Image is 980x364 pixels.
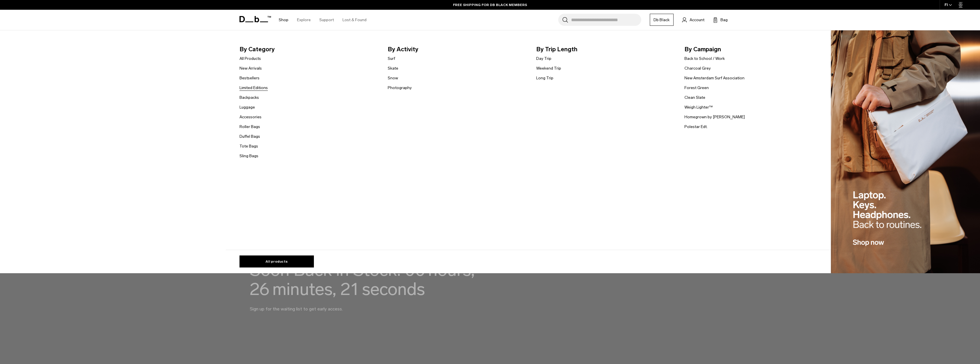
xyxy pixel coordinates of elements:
a: Luggage [239,104,255,110]
a: Weigh Lighter™ [684,104,713,110]
span: Bag [720,17,728,23]
a: Back to School / Work [684,56,725,62]
span: By Campaign [684,45,824,54]
a: Backpacks [239,95,259,101]
a: All Products [239,56,261,62]
a: Duffel Bags [239,133,260,139]
a: FREE SHIPPING FOR DB BLACK MEMBERS [453,2,527,7]
a: Limited Editions [239,85,268,91]
a: Explore [297,10,311,30]
a: Bestsellers [239,75,260,81]
a: Clean Slate [684,95,705,101]
nav: Main Navigation [274,10,371,30]
a: Support [319,10,334,30]
a: Roller Bags [239,124,260,130]
a: Day Trip [536,56,551,62]
a: Weekend Trip [536,65,561,71]
a: Account [682,16,704,23]
a: Polestar Edt. [684,124,708,130]
a: Shop [279,10,288,30]
a: Skate [388,65,398,71]
a: Lost & Found [342,10,367,30]
a: Homegrown by [PERSON_NAME] [684,114,745,120]
a: Db Black [650,14,674,26]
a: Forest Green [684,85,709,91]
a: Sling Bags [239,153,258,159]
a: Photography [388,85,412,91]
a: Long Trip [536,75,553,81]
a: New Arrivals [239,65,262,71]
a: Charcoal Grey [684,65,711,71]
a: All products [239,255,314,267]
a: Snow [388,75,398,81]
button: Bag [713,16,728,23]
span: Account [690,17,704,23]
a: New Amsterdam Surf Association [684,75,745,81]
span: By Category [239,45,379,54]
a: Surf [388,56,395,62]
a: Accessories [239,114,262,120]
span: By Trip Length [536,45,676,54]
span: By Activity [388,45,527,54]
a: Tote Bags [239,143,258,149]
